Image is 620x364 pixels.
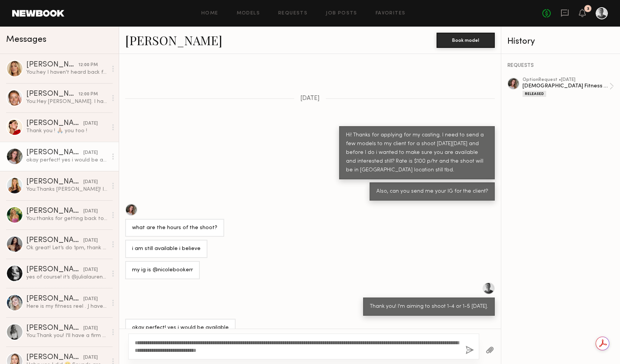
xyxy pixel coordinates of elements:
[83,296,98,303] div: [DATE]
[26,69,107,76] div: You: hey I haven't heard back from my client. As it's [DATE] and nothing's booked, i dont think t...
[26,215,107,222] div: You: thanks for getting back to me so quick!
[26,207,83,215] div: [PERSON_NAME]
[300,95,320,102] span: [DATE]
[6,35,46,44] span: Messages
[523,78,614,97] a: optionRequest •[DATE][DEMOGRAPHIC_DATA] Fitness Shoot in a gymReleased
[83,149,98,157] div: [DATE]
[278,11,308,16] a: Requests
[26,186,107,193] div: You: Thanks [PERSON_NAME]! I'm sending to my client [DATE]
[507,37,614,46] div: History
[376,11,406,16] a: Favorites
[125,32,222,48] a: [PERSON_NAME]
[376,187,488,196] div: Also, can you send me your IG for the client?
[83,266,98,274] div: [DATE]
[370,302,488,311] div: Thank you! I'm aiming to shoot 1-4 or 1-5 [DATE].
[83,237,98,244] div: [DATE]
[326,11,357,16] a: Job Posts
[132,224,217,233] div: what are the hours of the shoot?
[26,324,83,332] div: [PERSON_NAME]
[26,127,107,135] div: Thank you ! 🙏🏽 you too !
[26,178,83,186] div: [PERSON_NAME]
[523,82,609,90] div: [DEMOGRAPHIC_DATA] Fitness Shoot in a gym
[26,120,83,127] div: [PERSON_NAME]
[78,91,98,98] div: 12:00 PM
[26,61,78,69] div: [PERSON_NAME]
[237,11,260,16] a: Models
[26,237,83,244] div: [PERSON_NAME]
[523,91,546,97] div: Released
[83,354,98,361] div: [DATE]
[26,244,107,252] div: Ok great! Let’s do 1pm, thank you
[26,354,83,361] div: [PERSON_NAME]
[523,78,609,82] div: option Request • [DATE]
[83,208,98,215] div: [DATE]
[26,90,78,98] div: [PERSON_NAME]
[587,7,589,11] div: 3
[26,98,107,105] div: You: Hey [PERSON_NAME]. I haven't heard back from my client. As it's [DATE] and nothing's booked,...
[132,245,201,253] div: i am still available i believe
[26,149,83,157] div: [PERSON_NAME]
[26,303,107,310] div: Here is my fitness reel . J have a new one too. I was shooting for LA FITNESS and other gyms too!
[83,120,98,127] div: [DATE]
[201,11,218,16] a: Home
[346,131,488,175] div: Hi! Thanks for applying for my casting. I need to send a few models to my client for a shoot [DAT...
[437,36,495,43] a: Book model
[26,157,107,164] div: okay perfect! yes i would be available
[437,33,495,48] button: Book model
[507,63,614,68] div: REQUESTS
[26,332,107,339] div: You: Thank you! I'll have a firm answer by [DATE]
[26,266,83,274] div: [PERSON_NAME]
[26,274,107,281] div: yes of course! it’s @julialaurenmccallum
[132,324,229,332] div: okay perfect! yes i would be available
[83,325,98,332] div: [DATE]
[132,266,193,275] div: my ig is @nicolebookerr
[83,179,98,186] div: [DATE]
[78,62,98,69] div: 12:00 PM
[26,295,83,303] div: [PERSON_NAME]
